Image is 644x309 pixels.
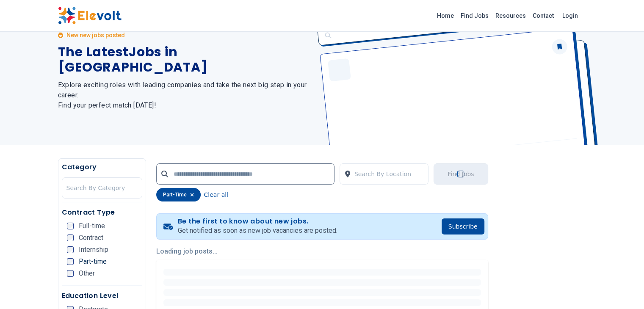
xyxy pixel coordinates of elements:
[529,9,557,22] a: Contact
[492,9,529,22] a: Resources
[58,80,312,110] h2: Explore exciting roles with leading companies and take the next big step in your career. Find you...
[67,246,74,253] input: Internship
[66,31,125,39] p: New new jobs posted
[67,235,74,241] input: Contract
[58,7,122,25] img: Elevolt
[442,218,484,235] button: Subscribe
[156,188,201,201] div: part-time
[456,169,466,179] div: Loading...
[62,291,142,301] h5: Education Level
[67,223,74,229] input: Full-time
[178,217,337,226] h4: Be the first to know about new jobs.
[434,9,457,22] a: Home
[79,258,107,265] span: Part-time
[434,163,488,185] button: Find JobsLoading...
[58,44,312,75] h1: The Latest Jobs in [GEOGRAPHIC_DATA]
[79,223,105,229] span: Full-time
[79,235,103,241] span: Contract
[557,7,583,24] a: Login
[79,270,95,277] span: Other
[67,258,74,265] input: Part-time
[457,9,492,22] a: Find Jobs
[204,188,228,201] button: Clear all
[79,246,108,253] span: Internship
[62,207,142,218] h5: Contract Type
[67,270,74,277] input: Other
[178,226,337,236] p: Get notified as soon as new job vacancies are posted.
[156,246,488,257] p: Loading job posts...
[62,162,142,172] h5: Category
